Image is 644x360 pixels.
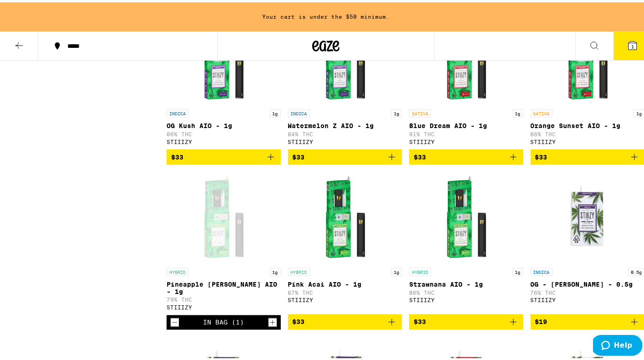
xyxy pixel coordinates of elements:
p: 1g [512,266,523,274]
a: Open page for Strawnana AIO - 1g from STIIIZY [409,170,523,312]
p: Strawnana AIO - 1g [409,278,523,286]
p: 86% THC [167,129,281,135]
p: 87% THC [288,288,402,293]
div: STIIIZY [167,303,281,309]
a: Open page for OG Kush AIO - 1g from STIIIZY [167,11,281,147]
span: $33 [171,151,183,159]
div: STIIIZY [288,295,402,301]
p: 91% THC [409,129,523,135]
div: STIIIZY [409,137,523,143]
p: HYBRID [288,266,310,274]
a: Open page for Pink Acai AIO - 1g from STIIIZY [288,170,402,312]
span: $33 [414,316,426,324]
button: Add to bag [288,147,402,163]
div: STIIIZY [409,295,523,301]
span: $33 [293,316,305,324]
p: Pink Acai AIO - 1g [288,278,402,286]
p: 86% THC [409,288,523,293]
p: 1g [270,266,281,274]
button: Add to bag [409,147,523,163]
p: Pineapple [PERSON_NAME] AIO - 1g [167,278,281,293]
p: OG Kush AIO - 1g [167,120,281,127]
p: 1g [391,266,402,274]
p: SATIVA [531,107,553,115]
button: Add to bag [167,147,281,163]
a: Open page for Watermelon Z AIO - 1g from STIIIZY [288,11,402,147]
img: STIIIZY - Strawnana AIO - 1g [421,170,512,261]
button: Add to bag [409,312,523,328]
p: 1g [391,107,402,115]
a: Open page for Pineapple Runtz AIO - 1g from STIIIZY [167,170,281,313]
span: 1 [631,41,634,47]
img: STIIIZY - OG - King Louis XIII - 0.5g [542,170,633,261]
iframe: Opens a widget where you can find more information [593,333,643,355]
p: HYBRID [167,266,188,274]
p: Blue Dream AIO - 1g [409,120,523,127]
span: $33 [414,151,426,159]
span: $33 [293,151,305,159]
p: INDICA [531,266,553,274]
div: STIIIZY [167,137,281,143]
p: 84% THC [288,129,402,135]
div: STIIIZY [288,137,402,143]
p: 1g [270,107,281,115]
button: Increment [268,316,277,325]
span: $19 [535,316,548,324]
p: 1g [512,107,523,115]
p: INDICA [288,107,310,115]
button: Decrement [170,316,179,325]
p: 79% THC [167,295,281,301]
p: Watermelon Z AIO - 1g [288,120,402,127]
span: $33 [535,151,548,159]
p: SATIVA [409,107,431,115]
button: Add to bag [288,312,402,328]
a: Open page for Blue Dream AIO - 1g from STIIIZY [409,11,523,147]
p: HYBRID [409,266,431,274]
img: STIIIZY - Pink Acai AIO - 1g [299,170,390,261]
div: In Bag (1) [203,317,244,324]
p: INDICA [167,107,188,115]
